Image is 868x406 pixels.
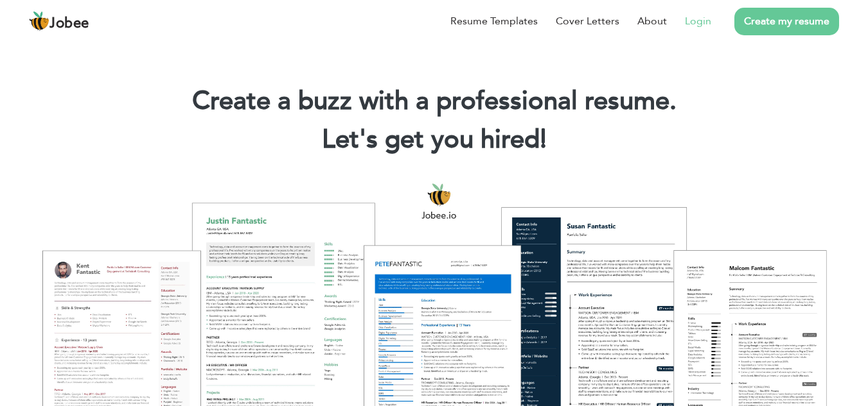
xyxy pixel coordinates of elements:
[385,122,547,157] span: get you hired!
[450,13,538,29] a: Resume Templates
[556,13,619,29] a: Cover Letters
[29,11,49,31] img: jobee.io
[19,85,849,118] h1: Create a buzz with a professional resume.
[637,13,667,29] a: About
[734,8,839,35] a: Create my resume
[540,122,546,157] span: |
[49,17,89,31] span: Jobee
[685,13,711,29] a: Login
[19,123,849,156] h2: Let's
[29,11,89,31] a: Jobee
